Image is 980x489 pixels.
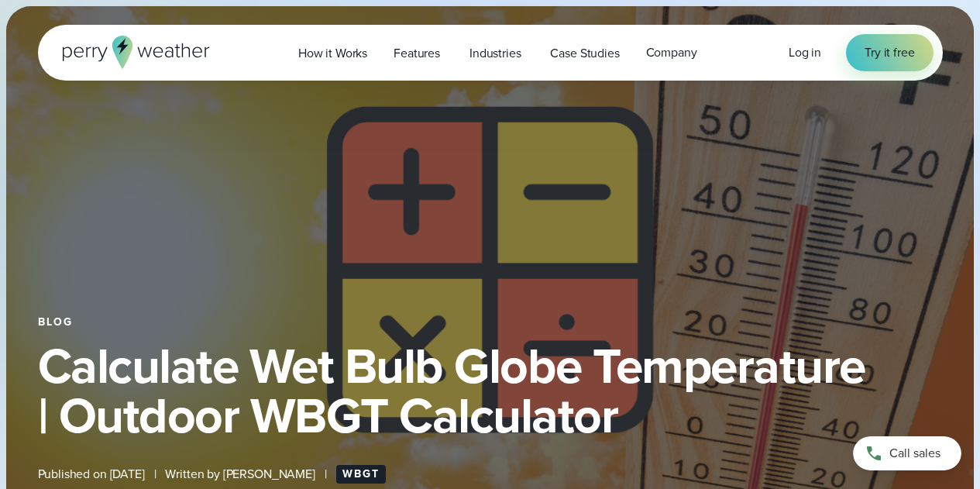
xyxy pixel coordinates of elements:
[394,44,440,63] span: Features
[846,34,933,71] a: Try it free
[38,465,145,484] span: Published on [DATE]
[550,44,619,63] span: Case Studies
[298,44,367,63] span: How it Works
[38,341,943,440] h1: Calculate Wet Bulb Globe Temperature | Outdoor WBGT Calculator
[537,37,632,69] a: Case Studies
[469,44,521,63] span: Industries
[38,316,943,329] div: Blog
[853,436,961,470] a: Call sales
[325,465,327,484] span: |
[646,43,697,62] span: Company
[285,37,380,69] a: How it Works
[789,43,821,61] span: Log in
[336,465,386,484] a: WBGT
[789,43,821,62] a: Log in
[889,444,940,463] span: Call sales
[154,465,156,484] span: |
[165,465,315,484] span: Written by [PERSON_NAME]
[865,43,914,62] span: Try it free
